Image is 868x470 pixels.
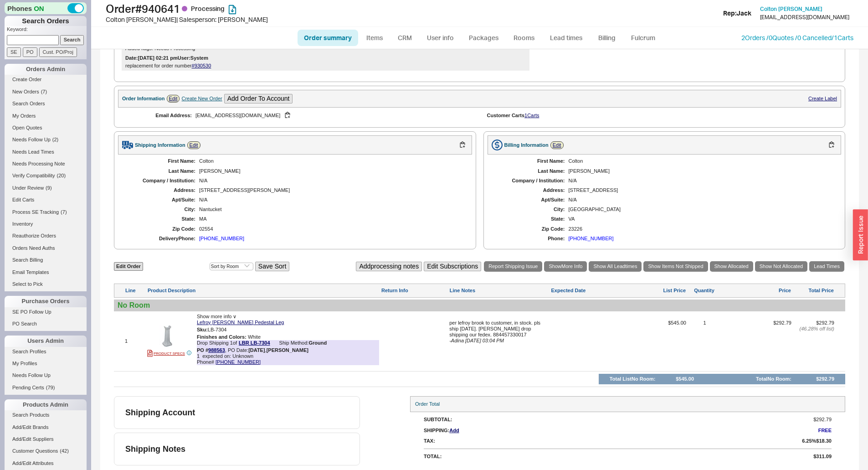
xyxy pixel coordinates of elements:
[424,428,449,434] div: Shipping:
[589,261,642,272] a: Show All Leadtimes
[569,168,832,174] div: [PERSON_NAME]
[497,207,565,212] div: City:
[802,438,816,444] div: 6.25 %
[199,197,463,203] div: N/A
[550,141,564,149] a: Edit
[148,288,380,294] div: Product Description
[5,243,87,253] a: Orders Need Auths
[5,171,87,181] a: Verify Compatibility(20)
[197,353,201,359] span: 1
[507,30,541,46] a: Rooms
[197,334,247,340] span: Finishes and Colors :
[5,255,87,265] a: Search Billing
[703,320,706,369] div: 1
[125,338,145,344] div: 1
[450,288,550,294] div: Line Notes
[449,428,459,434] span: Add
[125,63,526,69] div: replacement for order number
[5,359,87,368] a: My Profiles
[308,340,327,346] b: Ground
[5,159,87,169] a: Needs Processing Note
[497,226,565,232] div: Zip Code:
[694,288,714,294] div: Quantity
[197,334,379,340] div: White
[504,142,549,148] div: Billing Information
[5,195,87,205] a: Edit Carts
[569,178,832,184] div: N/A
[197,353,379,359] span: expected on: Unknown
[360,30,390,46] a: Items
[816,438,832,444] span: $18.30
[449,320,549,338] div: per lefroy brook to customer, in stock. pls ship [DATE]. [PERSON_NAME] drop shipping our fedex. 8...
[818,428,832,433] span: FREE
[52,137,58,142] span: ( 2 )
[41,89,47,94] span: ( 7 )
[216,359,261,365] a: [PHONE_NUMBER]
[125,55,208,61] div: Date: [DATE] 02:21 pm User: System
[267,347,308,353] b: [PERSON_NAME]
[5,231,87,241] a: Reauthorize Orders
[127,187,195,193] div: Address:
[46,385,55,390] span: ( 79 )
[12,161,65,166] span: Needs Processing Note
[5,383,87,393] a: Pending Certs(79)
[23,47,37,57] input: PO
[484,261,542,272] a: Report Shipping Issue
[524,113,539,118] a: 1Carts
[5,111,87,121] a: My Orders
[224,94,293,103] button: Add Order To Account
[12,448,58,454] span: Customer Questions
[497,216,565,222] div: State:
[135,142,185,148] div: Shipping Information
[5,446,87,456] a: Customer Questions(42)
[756,376,791,382] div: Total No Room :
[424,262,481,271] button: Edit Subscriptions
[12,372,51,378] span: Needs Follow Up
[793,288,834,294] div: Total Price
[208,326,227,332] span: LB-7304
[813,417,832,423] span: $292.79
[5,307,87,317] a: SE PO Follow Up
[356,262,422,271] button: Addprocessing notes
[199,158,463,164] div: Colton
[127,216,195,222] div: State:
[816,376,834,382] div: $292.79
[610,376,656,382] div: Total List No Room :
[12,89,39,94] span: New Orders
[643,261,708,272] a: Show Items Not Shipped
[239,340,270,347] a: LBR LB-7304
[5,434,87,444] a: Add/Edit Suppliers
[424,438,791,444] div: Tax:
[12,385,44,390] span: Pending Certs
[167,95,180,103] a: Edit
[391,30,418,46] a: CRM
[543,30,589,46] a: Lead times
[133,113,192,119] div: Email Address:
[125,408,195,418] div: Shipping Account
[197,320,284,325] a: Lefroy [PERSON_NAME] Pedestal Leg
[497,197,565,203] div: Apt/Suite:
[816,320,834,325] span: $292.79
[5,371,87,380] a: Needs Follow Up
[809,261,844,272] a: Lead Times
[106,15,437,24] div: Colton [PERSON_NAME] | Salesperson: [PERSON_NAME]
[199,168,463,174] div: [PERSON_NAME]
[5,399,87,410] div: Products Admin
[5,347,87,356] a: Search Profiles
[462,30,505,46] a: Packages
[255,262,289,271] button: Save Sort
[12,185,44,191] span: Under Review
[39,47,77,57] input: Cust. PO/Proj
[195,111,465,120] div: [EMAIL_ADDRESS][DOMAIN_NAME]
[5,423,87,432] a: Add/Edit Brands
[127,226,195,232] div: Zip Code:
[60,448,69,454] span: ( 42 )
[741,34,832,41] a: 2Orders /0Quotes /0 Cancelled
[5,279,87,289] a: Select to Pick
[497,178,565,184] div: Company / Institution:
[208,347,225,353] a: 988563
[497,187,565,193] div: Address:
[197,353,379,365] div: Phone#
[5,99,87,108] a: Search Orders
[410,396,845,412] div: Order Total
